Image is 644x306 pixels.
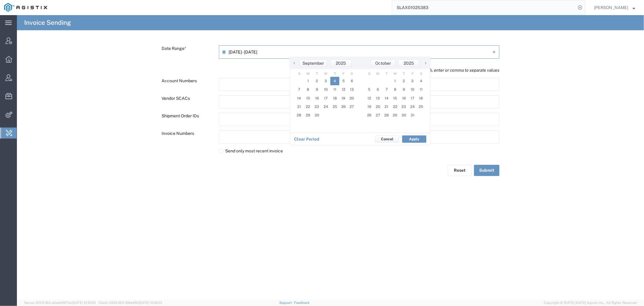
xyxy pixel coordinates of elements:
[382,85,391,94] span: 7
[374,85,383,94] span: 6
[408,77,417,85] span: 3
[339,77,348,85] span: 5
[295,71,304,77] th: weekday
[219,149,223,153] input: Send only most recent invoice
[304,94,313,103] span: 15
[399,85,408,94] span: 9
[295,111,304,119] span: 28
[303,61,324,66] span: September
[418,68,499,73] em: use tab, enter or comma to separate values
[339,71,348,77] th: weekday
[391,94,400,103] span: 15
[322,94,331,103] span: 17
[312,71,322,77] th: weekday
[304,103,313,111] span: 22
[330,71,339,77] th: weekday
[24,301,96,304] span: Server: 2025.18.0-a0edd1917ac
[304,111,313,119] span: 29
[330,85,339,94] span: 11
[375,61,391,66] span: October
[290,60,360,67] bs-datepicker-navigation-view: ​ ​ ​
[374,111,383,119] span: 27
[417,77,425,85] span: 4
[159,95,216,106] label: Vendor SCACs
[374,71,383,77] th: weekday
[365,71,374,77] th: weekday
[279,301,294,304] a: Support
[365,94,374,103] span: 12
[365,85,374,94] span: 5
[304,85,313,94] span: 8
[348,103,356,111] span: 27
[371,60,395,67] button: October
[399,103,408,111] span: 23
[374,103,383,111] span: 20
[304,71,313,77] th: weekday
[382,71,391,77] th: weekday
[417,94,425,103] span: 18
[408,111,417,119] span: 31
[421,59,430,67] span: ›
[408,85,417,94] span: 10
[408,71,417,77] th: weekday
[594,4,636,11] button: [PERSON_NAME]
[159,113,216,124] label: Shipment Order IDs
[330,94,339,103] span: 18
[408,103,417,111] span: 24
[290,59,299,67] span: ‹
[295,94,304,103] span: 14
[417,71,425,77] th: weekday
[159,130,216,142] label: Invoice Numbers
[330,60,351,67] button: 2025
[290,60,299,67] button: ‹
[322,77,331,85] span: 3
[339,85,348,94] span: 12
[294,135,320,143] button: Clear Period
[365,111,374,119] span: 26
[408,94,417,103] span: 17
[399,94,408,103] span: 16
[294,301,309,304] a: Feedback
[330,77,339,85] span: 4
[312,103,322,111] span: 23
[322,71,331,77] th: weekday
[159,45,216,61] label: Date Range
[330,103,339,111] span: 25
[398,60,419,67] button: 2025
[492,47,496,57] i: ×
[594,4,628,11] span: Carrie Virgilio
[72,301,96,304] span: [DATE] 10:10:00
[348,94,356,103] span: 20
[348,71,356,77] th: weekday
[399,77,408,85] span: 2
[304,77,313,85] span: 1
[365,103,374,111] span: 19
[295,85,304,94] span: 7
[336,61,346,66] span: 2025
[98,301,162,304] span: Client: 2025.18.0-198a450
[382,103,391,111] span: 21
[339,103,348,111] span: 26
[299,60,327,67] button: September
[392,0,576,15] input: Search for shipment number, reference number
[421,60,430,67] button: ›
[391,103,400,111] span: 22
[391,111,400,119] span: 29
[374,94,383,103] span: 13
[4,3,47,12] img: logo
[348,77,356,85] span: 6
[312,94,322,103] span: 16
[375,135,399,143] button: Cancel
[448,165,472,176] button: Reset
[290,57,430,145] bs-daterangepicker-container: calendar
[322,103,331,111] span: 24
[312,111,322,119] span: 30
[219,148,499,154] label: Send only most recent invoice
[24,15,71,30] h4: Invoice Sending
[348,85,356,94] span: 13
[382,94,391,103] span: 14
[360,60,430,67] bs-datepicker-navigation-view: ​ ​ ​
[399,71,408,77] th: weekday
[404,61,414,66] span: 2025
[322,85,331,94] span: 10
